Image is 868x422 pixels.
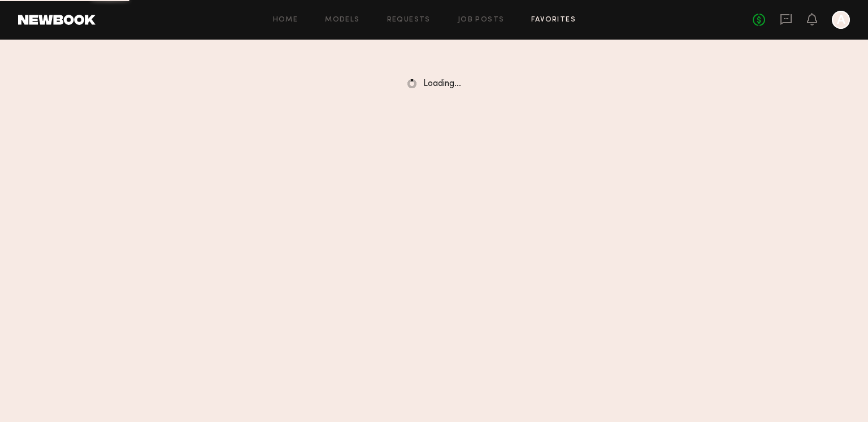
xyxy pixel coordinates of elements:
a: Requests [387,16,431,24]
a: Favorites [531,16,576,24]
a: Models [325,16,359,24]
a: Job Posts [458,16,505,24]
a: A [832,11,850,29]
span: Loading… [423,79,461,89]
a: Home [273,16,298,24]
